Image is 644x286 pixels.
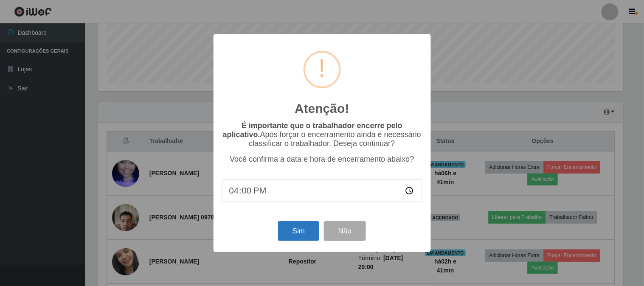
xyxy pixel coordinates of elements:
p: Você confirma a data e hora de encerramento abaixo? [222,155,422,164]
button: Sim [278,221,319,241]
button: Não [324,221,366,241]
b: É importante que o trabalhador encerre pelo aplicativo. [223,121,402,139]
p: Após forçar o encerramento ainda é necessário classificar o trabalhador. Deseja continuar? [222,121,422,148]
h2: Atenção! [295,101,349,116]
